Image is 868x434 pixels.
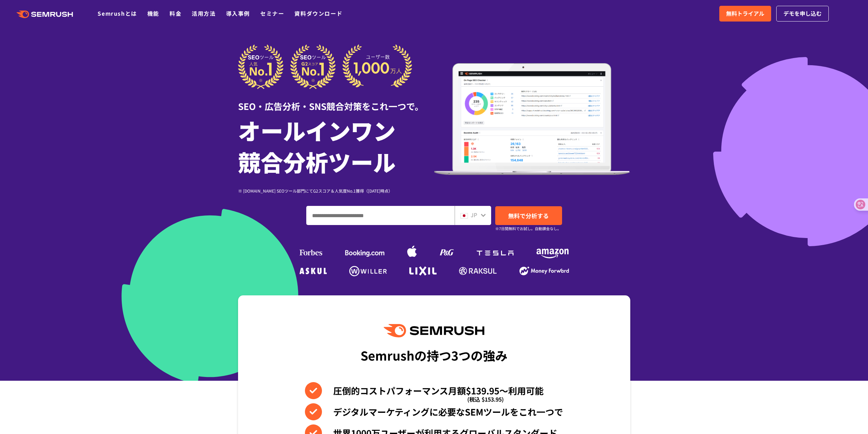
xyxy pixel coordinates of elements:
[226,9,250,17] a: 導入事例
[508,211,549,220] span: 無料で分析する
[384,324,484,337] img: Semrush
[783,9,822,18] span: デモを申し込む
[238,89,434,113] div: SEO・広告分析・SNS競合対策をこれ一つで。
[307,206,454,225] input: ドメイン、キーワードまたはURLを入力してください
[238,187,434,194] div: ※ [DOMAIN_NAME] SEOツール部門にてG2スコア＆人気度No.1獲得（[DATE]時点）
[294,9,342,17] a: 資料ダウンロード
[170,9,181,17] a: 料金
[471,211,477,219] span: JP
[147,9,159,17] a: 機能
[776,6,829,22] a: デモを申し込む
[238,114,434,177] h1: オールインワン 競合分析ツール
[719,6,771,22] a: 無料トライアル
[192,9,216,17] a: 活用方法
[361,342,507,368] div: Semrushの持つ3つの強み
[467,391,504,408] span: (税込 $153.95)
[260,9,284,17] a: セミナー
[98,9,137,17] a: Semrushとは
[495,225,561,232] small: ※7日間無料でお試し。自動課金なし。
[726,9,764,18] span: 無料トライアル
[495,206,562,225] a: 無料で分析する
[305,403,563,420] li: デジタルマーケティングに必要なSEMツールをこれ一つで
[305,382,563,399] li: 圧倒的コストパフォーマンス月額$139.95〜利用可能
